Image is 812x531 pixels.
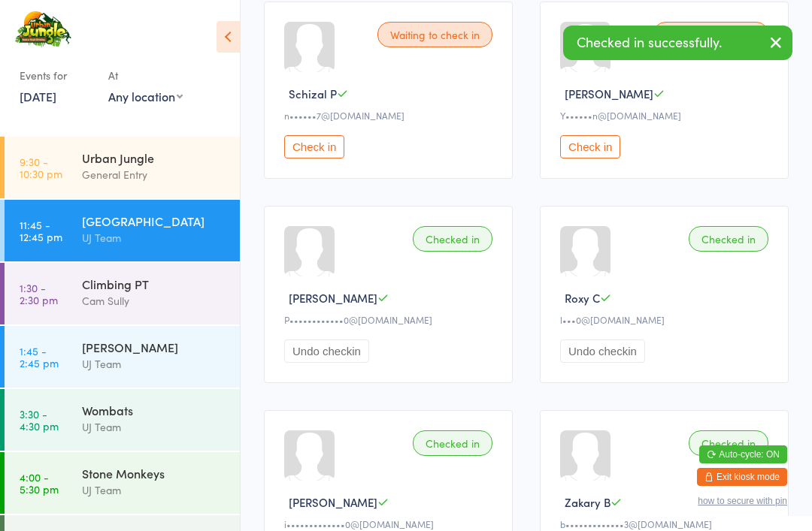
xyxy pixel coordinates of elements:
div: Wombats [82,402,227,418]
div: n••••••7@[DOMAIN_NAME] [284,109,497,122]
time: 11:45 - 12:45 pm [20,219,62,243]
div: Stone Monkeys [82,465,227,481]
img: Urban Jungle Indoor Rock Climbing [15,11,71,48]
span: Roxy C [565,290,600,306]
button: Check in [560,135,620,158]
div: b•••••••••••••3@[DOMAIN_NAME] [560,517,773,530]
button: Auto-cycle: ON [699,445,787,463]
div: Climbing PT [82,276,227,292]
div: P••••••••••••0@[DOMAIN_NAME] [284,313,497,326]
div: Y••••••n@[DOMAIN_NAME] [560,109,773,122]
div: [PERSON_NAME] [82,339,227,355]
div: Checked in successfully. [563,26,792,60]
div: Any location [108,88,183,104]
div: Urban Jungle [82,149,227,166]
time: 9:30 - 10:30 pm [20,155,62,180]
span: [PERSON_NAME] [289,494,377,510]
a: 4:00 -5:30 pmStone MonkeysUJ Team [5,452,240,514]
div: General Entry [82,166,227,183]
div: Cam Sully [82,292,227,309]
div: Events for [20,63,93,88]
div: Waiting to check in [377,22,492,47]
a: 11:45 -12:45 pm[GEOGRAPHIC_DATA]UJ Team [5,200,240,261]
div: Checked in [413,226,492,252]
button: Exit kiosk mode [697,468,787,486]
div: [GEOGRAPHIC_DATA] [82,213,227,229]
div: UJ Team [82,481,227,499]
button: how to secure with pin [698,496,787,506]
time: 3:30 - 4:30 pm [20,408,59,432]
div: Waiting to check in [653,22,768,47]
div: l•••0@[DOMAIN_NAME] [560,313,773,326]
div: i•••••••••••••0@[DOMAIN_NAME] [284,517,497,530]
time: 1:30 - 2:30 pm [20,282,58,306]
span: [PERSON_NAME] [289,290,377,306]
a: 9:30 -10:30 pmUrban JungleGeneral Entry [5,137,240,198]
button: Undo checkin [560,339,645,363]
div: Checked in [413,430,492,456]
a: 1:30 -2:30 pmClimbing PTCam Sully [5,263,240,324]
a: 1:45 -2:45 pm[PERSON_NAME]UJ Team [5,326,240,388]
div: UJ Team [82,355,227,373]
div: Checked in [689,430,768,456]
span: [PERSON_NAME] [565,86,653,101]
a: 3:30 -4:30 pmWombatsUJ Team [5,389,240,451]
div: Checked in [689,226,768,252]
button: Check in [284,135,344,158]
span: Schizal P [289,86,337,101]
span: Zakary B [565,494,611,510]
div: UJ Team [82,229,227,246]
time: 1:45 - 2:45 pm [20,345,59,369]
button: Undo checkin [284,339,369,363]
div: UJ Team [82,418,227,436]
a: [DATE] [20,88,56,104]
time: 4:00 - 5:30 pm [20,471,59,495]
div: At [108,63,183,88]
